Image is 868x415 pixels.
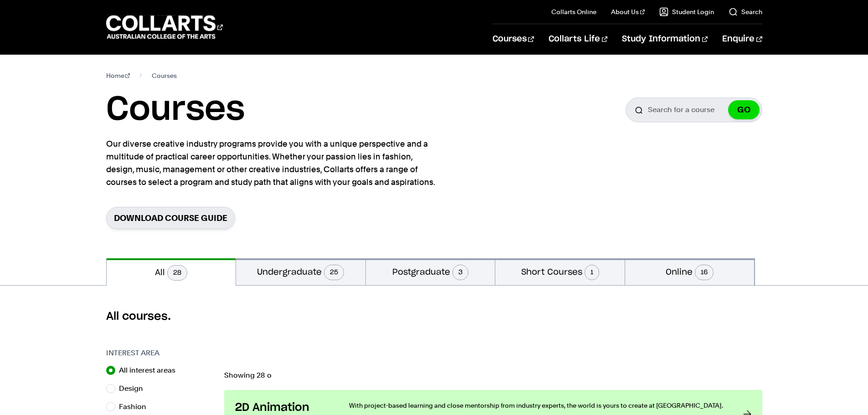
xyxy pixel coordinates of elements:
button: GO [728,100,760,119]
a: Home [106,69,130,82]
label: Design [119,382,150,395]
div: Go to homepage [106,14,223,40]
a: Enquire [722,24,762,54]
button: All28 [107,258,236,286]
button: Short Courses1 [495,258,625,285]
p: Showing 28 o [224,372,762,379]
button: Postgraduate3 [366,258,495,285]
span: 1 [585,265,599,280]
span: 16 [695,265,714,280]
p: Our diverse creative industry programs provide you with a unique perspective and a multitude of p... [106,138,439,189]
span: Courses [152,69,177,82]
p: With project-based learning and close mentorship from industry experts, the world is yours to cre... [349,401,725,410]
label: Fashion [119,400,154,413]
a: About Us [611,7,645,16]
a: Search [729,7,762,16]
span: 25 [324,265,344,280]
a: Download Course Guide [106,207,235,229]
a: Collarts Online [551,7,596,16]
h3: 2D Animation [235,401,331,415]
h1: Courses [106,89,245,130]
a: Student Login [659,7,714,16]
h2: All courses. [106,309,762,324]
span: 3 [452,265,468,280]
span: 28 [167,265,187,281]
a: Collarts Life [549,24,607,54]
a: Study Information [622,24,708,54]
button: Undergraduate25 [236,258,365,285]
input: Search for a course [626,97,762,122]
label: All interest areas [119,364,183,377]
a: Courses [493,24,534,54]
button: Online16 [625,258,755,285]
h3: Interest Area [106,348,215,359]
